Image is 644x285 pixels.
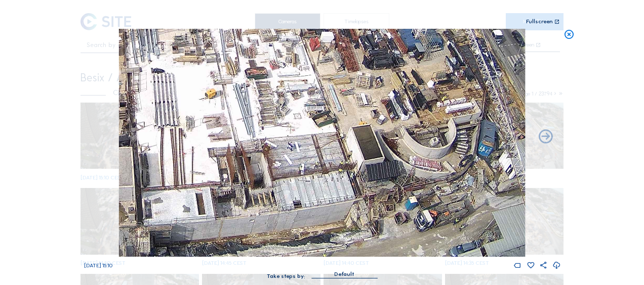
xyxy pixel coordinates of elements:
span: [DATE] 15:10 [84,262,112,269]
div: Take steps by: [267,273,305,279]
i: Back [537,129,554,146]
div: Default [334,270,354,279]
div: Default [311,270,377,278]
img: Image [119,29,525,257]
div: Fullscreen [526,19,553,25]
